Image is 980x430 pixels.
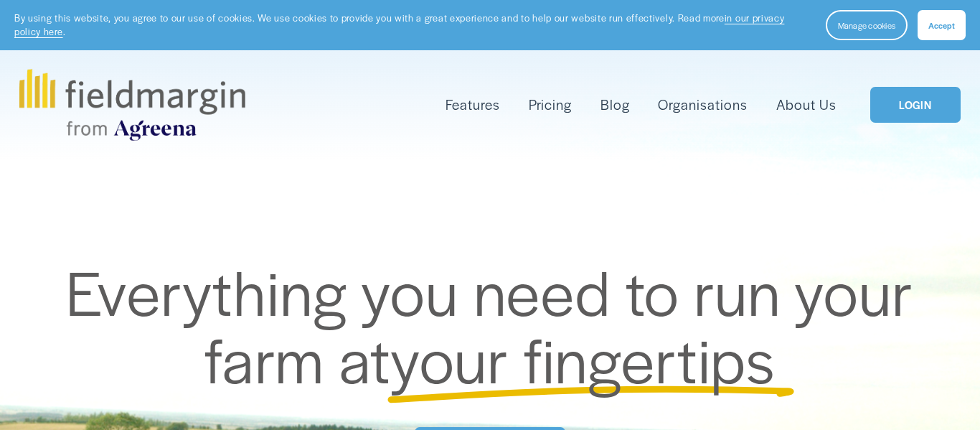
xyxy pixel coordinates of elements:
[19,69,245,141] img: fieldmargin.com
[529,93,572,116] a: Pricing
[838,19,895,31] span: Manage cookies
[600,93,630,116] a: Blog
[390,314,776,401] span: your fingertips
[918,10,966,40] button: Accept
[826,10,908,40] button: Manage cookies
[776,93,837,116] a: About Us
[870,87,961,123] a: LOGIN
[658,93,748,116] a: Organisations
[14,11,784,38] a: in our privacy policy here
[66,247,928,401] span: Everything you need to run your farm at
[446,95,500,115] span: Features
[14,11,811,39] p: By using this website, you agree to our use of cookies. We use cookies to provide you with a grea...
[928,19,955,31] span: Accept
[446,93,500,116] a: folder dropdown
